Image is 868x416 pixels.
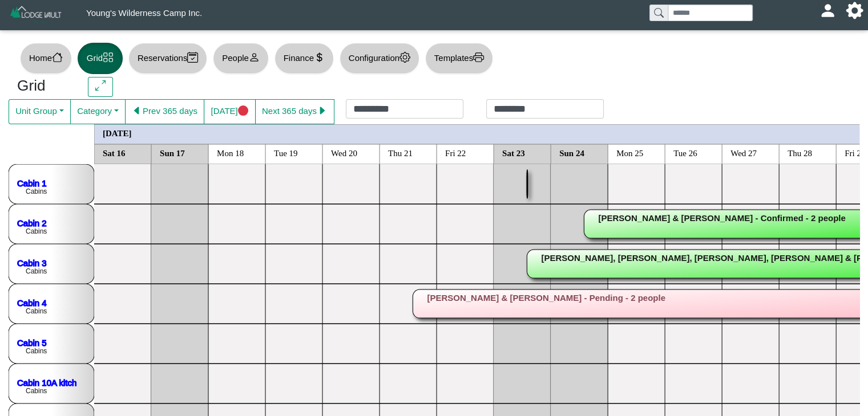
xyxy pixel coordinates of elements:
[26,187,47,195] text: Cabins
[9,99,71,124] button: Unit Group
[103,52,114,63] svg: grid
[213,43,268,74] button: Peopleperson
[823,6,832,15] svg: person fill
[125,99,204,124] button: caret left fillPrev 365 days
[249,52,260,63] svg: person
[70,99,126,124] button: Category
[274,148,298,157] text: Tue 19
[317,105,328,116] svg: caret right fill
[274,43,334,74] button: Financecurrency dollar
[399,52,410,63] svg: gear
[654,8,663,17] svg: search
[425,43,493,74] button: Templatesprinter
[160,148,185,157] text: Sun 17
[78,43,123,74] button: Gridgrid
[103,148,126,157] text: Sat 16
[845,148,865,157] text: Fri 29
[26,347,47,355] text: Cabins
[331,148,357,157] text: Wed 20
[204,99,255,124] button: [DATE]circle fill
[673,148,697,157] text: Tue 26
[17,377,76,387] a: Cabin 10A kitch
[486,99,604,119] input: Check out
[314,52,325,63] svg: currency dollar
[388,148,413,157] text: Thu 21
[17,297,47,307] a: Cabin 4
[473,52,484,63] svg: printer
[26,227,47,235] text: Cabins
[17,178,47,187] a: Cabin 1
[346,99,463,119] input: Check in
[17,77,71,95] h3: Grid
[132,105,143,116] svg: caret left fill
[187,52,198,63] svg: calendar2 check
[502,148,525,157] text: Sat 23
[788,148,812,157] text: Thu 28
[103,128,132,137] text: [DATE]
[616,148,643,157] text: Mon 25
[217,148,244,157] text: Mon 18
[52,52,63,63] svg: house
[17,337,47,347] a: Cabin 5
[559,148,584,157] text: Sun 24
[26,307,47,315] text: Cabins
[88,77,112,97] button: arrows angle expand
[850,6,859,15] svg: gear fill
[445,148,466,157] text: Fri 22
[730,148,757,157] text: Wed 27
[17,258,47,267] a: Cabin 3
[9,5,63,25] img: Z
[340,43,419,74] button: Configurationgear
[255,99,334,124] button: Next 365 dayscaret right fill
[26,267,47,275] text: Cabins
[95,80,106,91] svg: arrows angle expand
[20,43,72,74] button: Homehouse
[238,105,249,116] svg: circle fill
[128,43,207,74] button: Reservationscalendar2 check
[17,218,47,227] a: Cabin 2
[26,387,47,395] text: Cabins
